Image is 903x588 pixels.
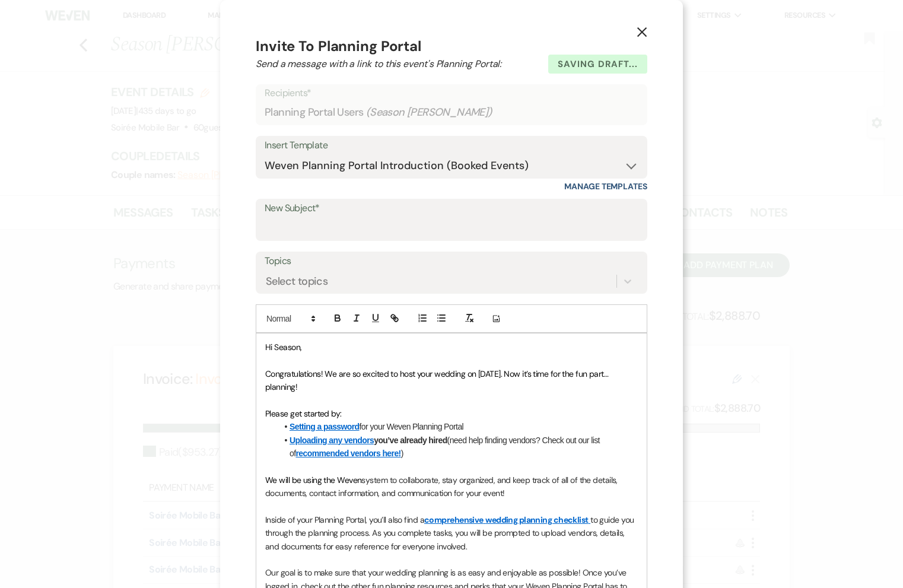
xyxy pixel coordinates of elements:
div: Insert Template [265,137,638,154]
span: Inside of your Planning Portal, you’ll also find a [265,514,424,525]
span: for your Weven Planning Portal [360,422,464,431]
label: New Subject* [265,200,638,217]
h2: Send a message with a link to this event's Planning Portal: [256,57,647,71]
span: to guide you through the planning process. As you complete tasks, you will be prompted to upload ... [265,514,636,552]
span: Congratulations! We are so excited to host your wedding on [DATE]. Now it’s time for the fun part... [265,368,611,392]
span: Please get started by: [265,408,342,419]
label: Topics [265,253,638,270]
p: Recipients* [265,85,638,101]
span: (need help finding vendors? Check out our list of [290,436,602,458]
span: system to collaborate, stay organized, and keep track of all of the details, documents, contact i... [265,475,619,498]
strong: you’ve already hired [290,436,447,445]
div: Select topics [266,274,328,290]
span: ( Season [PERSON_NAME] ) [366,104,493,120]
span: Saving draft... [548,55,647,74]
a: Manage Templates [564,181,647,192]
a: comprehensive [424,514,484,525]
span: We will be using the Weven [265,475,361,485]
div: Planning Portal Users [265,101,638,124]
a: Setting a password [290,422,360,431]
span: ) [401,449,403,458]
h4: Invite To Planning Portal [256,36,647,57]
a: recommended vendors here! [295,449,400,458]
a: Uploading any vendors [290,436,374,445]
span: Hi Season, [265,342,301,352]
a: wedding planning checklist [485,514,588,525]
